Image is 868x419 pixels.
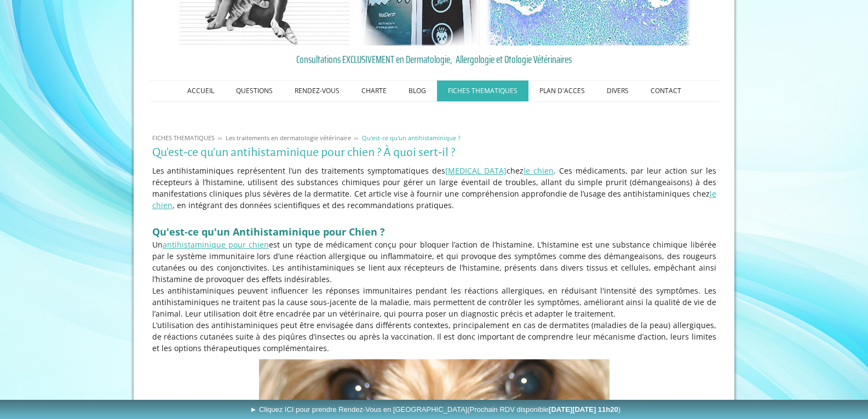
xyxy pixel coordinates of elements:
[445,165,507,176] a: [MEDICAL_DATA]
[225,81,284,101] a: QUESTIONS
[359,134,463,142] a: Qu'est-ce qu'un antihistaminique ?
[350,81,398,101] a: CHARTE
[524,165,554,176] a: le chien
[152,239,716,285] p: Un est un type de médicament conçu pour bloquer l’action de l’histamine. L’histamine est une subs...
[640,81,692,101] a: CONTACT
[152,134,215,142] span: FICHES THEMATIQUES
[152,146,716,159] h1: Qu'est-ce qu'un antihistaminique pour chien ? À quoi sert-il ?
[163,239,269,250] a: antihistaminique pour chien
[223,134,354,142] a: Les traitements en dermatologie vétérinaire
[152,285,716,319] p: Les antihistaminiques peuvent influencer les réponses immunitaires pendant les réactions allergiq...
[152,165,716,211] p: Les antihistaminiques représentent l’un des traitements symptomatiques des chez . Ces médicaments...
[152,188,716,210] a: le chien
[226,134,351,142] span: Les traitements en dermatologie vétérinaire
[398,81,437,101] a: BLOG
[362,134,461,142] span: Qu'est-ce qu'un antihistaminique ?
[549,405,618,414] b: [DATE][DATE] 11h20
[284,81,350,101] a: RENDEZ-VOUS
[437,81,528,101] a: FICHES THEMATIQUES
[528,81,596,101] a: PLAN D'ACCES
[467,405,620,414] span: (Prochain RDV disponible )
[152,225,385,238] span: Qu'est-ce qu'un Antihistaminique pour Chien ?
[152,51,716,67] a: Consultations EXCLUSIVEMENT en Dermatologie, Allergologie et Otologie Vétérinaires
[596,81,640,101] a: DIVERS
[250,405,620,414] span: ► Cliquez ICI pour prendre Rendez-Vous en [GEOGRAPHIC_DATA]
[150,134,217,142] a: FICHES THEMATIQUES
[152,319,716,354] p: L’utilisation des antihistaminiques peut être envisagée dans différents contextes, principalement...
[176,81,225,101] a: ACCUEIL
